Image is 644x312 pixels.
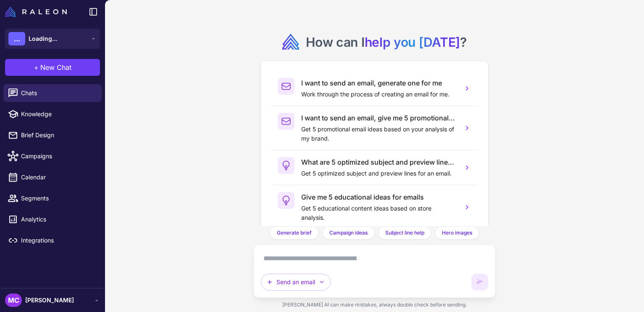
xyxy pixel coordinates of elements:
[5,293,22,307] div: MC
[3,168,102,186] a: Calendar
[25,296,74,305] span: [PERSON_NAME]
[3,105,102,123] a: Knowledge
[301,169,456,178] p: Get 5 optimized subject and preview lines for an email.
[3,232,102,249] a: Integrations
[442,229,472,237] span: Hero images
[21,236,95,245] span: Integrations
[261,274,331,291] button: Send an email
[5,29,100,49] button: ...Loading...
[277,229,312,237] span: Generate brief
[301,78,456,88] h3: I want to send an email, generate one for me
[301,157,456,167] h3: What are 5 optimized subject and preview lines for an email?
[3,189,102,207] a: Segments
[329,229,368,237] span: Campaign ideas
[365,35,460,50] span: help you [DATE]
[21,131,95,140] span: Brief Design
[3,147,102,165] a: Campaigns
[34,62,39,72] span: +
[29,34,57,43] span: Loading...
[21,88,95,98] span: Chats
[385,229,424,237] span: Subject line help
[3,126,102,144] a: Brief Design
[8,32,25,45] div: ...
[301,90,456,99] p: Work through the process of creating an email for me.
[3,211,102,228] a: Analytics
[21,215,95,224] span: Analytics
[322,226,375,240] button: Campaign ideas
[254,298,495,312] div: [PERSON_NAME] AI can make mistakes, always double check before sending.
[306,34,467,51] h2: How can I ?
[301,192,456,202] h3: Give me 5 educational ideas for emails
[378,226,431,240] button: Subject line help
[301,204,456,222] p: Get 5 educational content ideas based on store analysis.
[5,59,100,76] button: +New Chat
[435,226,479,240] button: Hero images
[270,226,319,240] button: Generate brief
[3,84,102,102] a: Chats
[21,109,95,119] span: Knowledge
[5,7,67,17] img: Raleon Logo
[21,173,95,182] span: Calendar
[40,62,71,72] span: New Chat
[21,194,95,203] span: Segments
[301,113,456,123] h3: I want to send an email, give me 5 promotional email ideas.
[21,152,95,161] span: Campaigns
[301,125,456,143] p: Get 5 promotional email ideas based on your analysis of my brand.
